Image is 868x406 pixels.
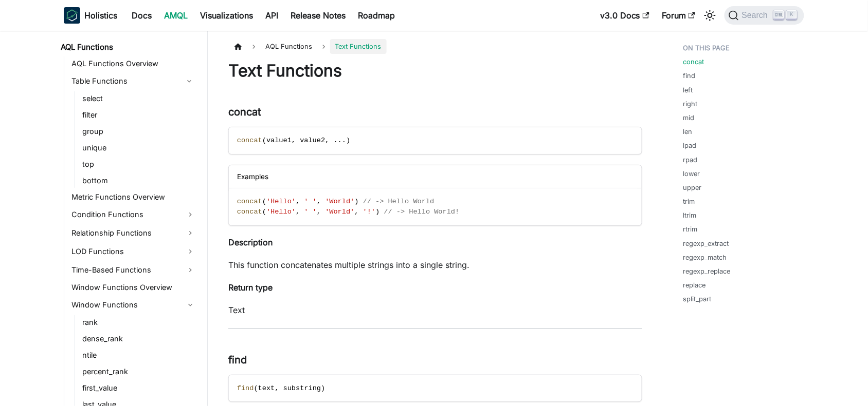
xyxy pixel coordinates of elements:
span: ( [262,137,266,144]
a: select [79,91,198,106]
span: concat [237,198,262,205]
h1: Text Functions [228,61,642,81]
button: Search (Ctrl+K) [725,6,804,25]
span: 'World' [325,208,354,216]
h3: concat [228,106,642,119]
span: find [237,384,254,392]
span: , [296,198,300,205]
span: value1 [266,137,292,144]
a: Window Functions [68,297,198,313]
span: , [325,137,329,144]
a: left [683,85,693,95]
span: Search [739,11,774,20]
span: concat [237,208,262,216]
a: AQL Functions [58,40,198,54]
span: substring [283,384,321,392]
a: rpad [683,155,698,165]
a: regexp_match [683,253,727,262]
span: '!' [363,208,375,216]
a: AQL Functions Overview [68,56,198,71]
a: ltrim [683,210,697,220]
span: ) [346,137,350,144]
span: // -> Hello World! [384,208,460,216]
a: top [79,157,198,171]
span: , [355,208,359,216]
a: AMQL [158,7,194,24]
a: Docs [125,7,158,24]
strong: Description [228,237,273,247]
span: ( [254,384,258,392]
span: ) [355,198,359,205]
a: first_value [79,381,198,395]
span: value2 [300,137,325,144]
a: len [683,127,693,137]
span: . [338,137,342,144]
span: . [342,137,346,144]
div: Examples [229,165,642,188]
p: This function concatenates multiple strings into a single string. [228,259,642,271]
a: group [79,124,198,139]
a: concat [683,57,704,67]
a: LOD Functions [68,243,198,260]
a: Release Notes [284,7,352,24]
a: Time-Based Functions [68,262,198,278]
a: right [683,99,698,109]
a: rtrim [683,224,698,234]
a: dense_rank [79,332,198,346]
a: find [683,71,696,81]
kbd: K [787,10,797,20]
a: Relationship Functions [68,225,198,241]
nav: Breadcrumbs [228,39,642,54]
img: Holistics [64,7,80,24]
a: replace [683,280,706,290]
a: v3.0 Docs [594,7,656,24]
span: ( [262,198,266,205]
a: percent_rank [79,364,198,379]
h3: find [228,354,642,366]
span: ) [321,384,325,392]
span: ' ' [304,208,317,216]
span: ( [262,208,266,216]
a: Metric Functions Overview [68,190,198,204]
span: text [258,384,275,392]
a: Table Functions [68,73,180,89]
a: mid [683,113,695,123]
button: Collapse sidebar category 'Table Functions' [180,73,198,89]
span: Text Functions [330,39,387,54]
a: regexp_extract [683,239,729,248]
span: , [296,208,300,216]
a: HolisticsHolistics [64,7,117,24]
span: concat [237,137,262,144]
span: ' ' [304,198,317,205]
a: upper [683,183,702,192]
span: , [317,198,321,205]
span: AQL Functions [260,39,317,54]
a: Forum [656,7,701,24]
span: , [275,384,279,392]
span: . [334,137,338,144]
a: filter [79,108,198,122]
p: Text [228,304,642,316]
a: regexp_replace [683,266,731,276]
a: Roadmap [352,7,401,24]
a: unique [79,141,198,155]
a: lpad [683,141,697,150]
span: 'World' [325,198,354,205]
span: 'Hello' [266,208,296,216]
a: Window Functions Overview [68,280,198,295]
a: ntile [79,348,198,362]
a: lower [683,169,700,179]
nav: Docs sidebar [53,31,208,406]
a: Home page [228,39,248,54]
a: Condition Functions [68,206,198,223]
span: ) [375,208,379,216]
a: API [259,7,284,24]
a: split_part [683,294,712,304]
strong: Return type [228,282,273,293]
button: Switch between dark and light mode (currently light mode) [702,7,718,24]
span: , [292,137,296,144]
span: , [317,208,321,216]
b: Holistics [84,9,117,22]
span: // -> Hello World [363,198,435,205]
a: rank [79,315,198,330]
